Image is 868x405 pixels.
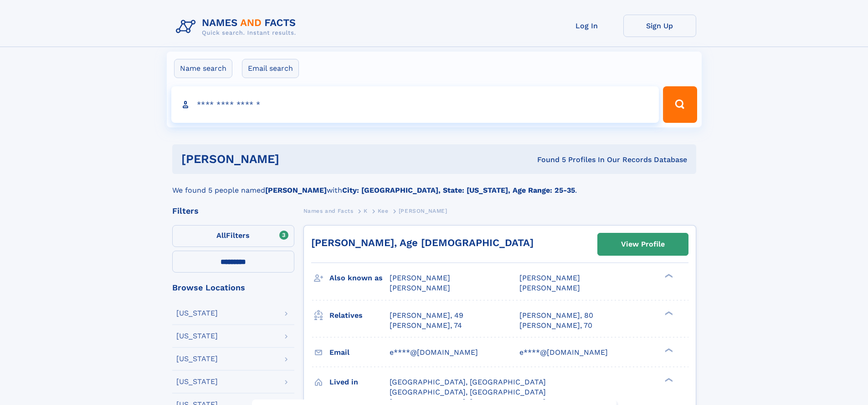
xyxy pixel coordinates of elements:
[378,205,388,216] a: Kee
[519,274,580,282] span: [PERSON_NAME]
[390,274,450,282] span: [PERSON_NAME]
[311,237,534,248] a: [PERSON_NAME], Age [DEMOGRAPHIC_DATA]
[390,321,462,331] a: [PERSON_NAME], 74
[390,388,546,396] span: [GEOGRAPHIC_DATA], [GEOGRAPHIC_DATA]
[329,374,390,390] h3: Lived in
[176,355,218,363] div: [US_STATE]
[181,153,408,165] h1: [PERSON_NAME]
[623,15,696,37] a: Sign Up
[550,15,623,37] a: Log In
[172,15,303,39] img: Logo Names and Facts
[176,332,218,340] div: [US_STATE]
[519,310,593,321] a: [PERSON_NAME], 80
[663,377,673,383] div: ❯
[172,174,696,196] div: We found 5 people named with .
[519,321,592,331] a: [PERSON_NAME], 70
[663,86,697,123] button: Search Button
[408,155,687,165] div: Found 5 Profiles In Our Records Database
[329,270,390,286] h3: Also known as
[342,186,575,195] b: City: [GEOGRAPHIC_DATA], State: [US_STATE], Age Range: 25-35
[364,205,368,216] a: K
[176,310,218,317] div: [US_STATE]
[303,205,354,216] a: Names and Facts
[519,284,580,292] span: [PERSON_NAME]
[176,378,218,385] div: [US_STATE]
[378,208,388,214] span: Kee
[174,59,232,78] label: Name search
[390,310,463,321] a: [PERSON_NAME], 49
[663,347,673,353] div: ❯
[171,86,659,123] input: search input
[364,208,368,214] span: K
[390,284,450,292] span: [PERSON_NAME]
[598,233,688,255] a: View Profile
[172,207,294,215] div: Filters
[329,308,390,323] h3: Relatives
[390,378,546,386] span: [GEOGRAPHIC_DATA], [GEOGRAPHIC_DATA]
[216,231,226,240] span: All
[329,345,390,360] h3: Email
[663,273,673,279] div: ❯
[621,234,665,255] div: View Profile
[172,225,294,247] label: Filters
[242,59,299,78] label: Email search
[172,284,294,292] div: Browse Locations
[663,310,673,316] div: ❯
[399,208,447,214] span: [PERSON_NAME]
[265,186,327,195] b: [PERSON_NAME]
